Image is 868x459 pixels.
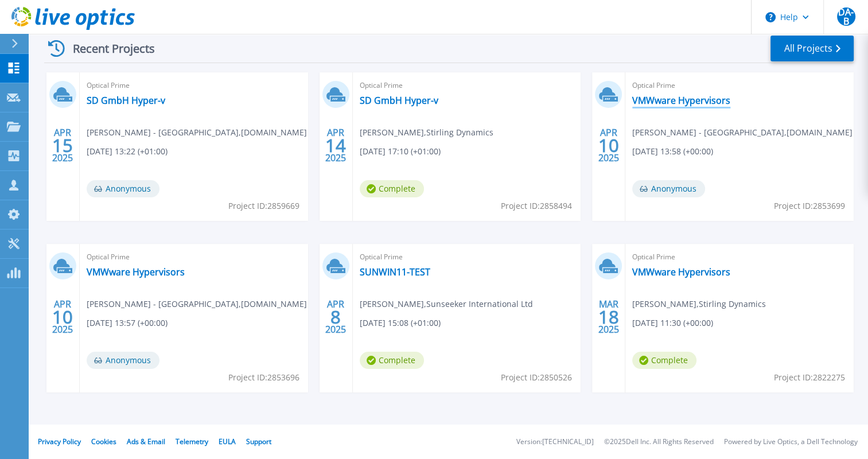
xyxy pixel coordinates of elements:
[632,298,766,310] span: [PERSON_NAME] , Stirling Dynamics
[360,145,441,158] span: [DATE] 17:10 (+01:00)
[87,298,307,310] span: [PERSON_NAME] - [GEOGRAPHIC_DATA] , [DOMAIN_NAME]
[632,180,705,197] span: Anonymous
[360,251,574,263] span: Optical Prime
[360,352,424,369] span: Complete
[91,437,116,446] a: Cookies
[632,251,847,263] span: Optical Prime
[228,200,299,212] span: Project ID: 2859669
[360,266,430,278] a: SUNWIN11-TEST
[44,34,170,63] div: Recent Projects
[87,251,301,263] span: Optical Prime
[501,200,572,212] span: Project ID: 2858494
[516,438,594,446] li: Version: [TECHNICAL_ID]
[246,437,271,446] a: Support
[325,141,346,150] span: 14
[38,437,81,446] a: Privacy Policy
[87,266,185,278] a: VMWware Hypervisors
[87,95,165,106] a: SD GmbH Hyper-v
[632,266,730,278] a: VMWware Hypervisors
[632,145,713,158] span: [DATE] 13:58 (+00:00)
[228,371,299,384] span: Project ID: 2853696
[774,371,845,384] span: Project ID: 2822275
[360,79,574,92] span: Optical Prime
[176,437,208,446] a: Telemetry
[87,317,168,329] span: [DATE] 13:57 (+00:00)
[632,126,853,139] span: [PERSON_NAME] - [GEOGRAPHIC_DATA] , [DOMAIN_NAME]
[330,312,341,322] span: 8
[360,126,493,139] span: [PERSON_NAME] , Stirling Dynamics
[360,298,533,310] span: [PERSON_NAME] , Sunseeker International Ltd
[360,317,441,329] span: [DATE] 15:08 (+01:00)
[87,79,301,92] span: Optical Prime
[598,312,619,322] span: 18
[604,438,714,446] li: © 2025 Dell Inc. All Rights Reserved
[632,352,696,369] span: Complete
[598,296,620,338] div: MAR 2025
[598,125,620,166] div: APR 2025
[52,141,73,150] span: 15
[724,438,858,446] li: Powered by Live Optics, a Dell Technology
[87,126,307,139] span: [PERSON_NAME] - [GEOGRAPHIC_DATA] , [DOMAIN_NAME]
[501,371,572,384] span: Project ID: 2850526
[774,200,845,212] span: Project ID: 2853699
[219,437,236,446] a: EULA
[87,180,159,197] span: Anonymous
[632,79,847,92] span: Optical Prime
[360,95,438,106] a: SD GmbH Hyper-v
[325,125,347,166] div: APR 2025
[127,437,165,446] a: Ads & Email
[360,180,424,197] span: Complete
[52,296,73,338] div: APR 2025
[52,125,73,166] div: APR 2025
[598,141,619,150] span: 10
[632,317,713,329] span: [DATE] 11:30 (+00:00)
[632,95,730,106] a: VMWware Hypervisors
[87,145,168,158] span: [DATE] 13:22 (+01:00)
[770,36,854,61] a: All Projects
[52,312,73,322] span: 10
[837,7,855,26] span: DA-B
[325,296,347,338] div: APR 2025
[87,352,159,369] span: Anonymous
